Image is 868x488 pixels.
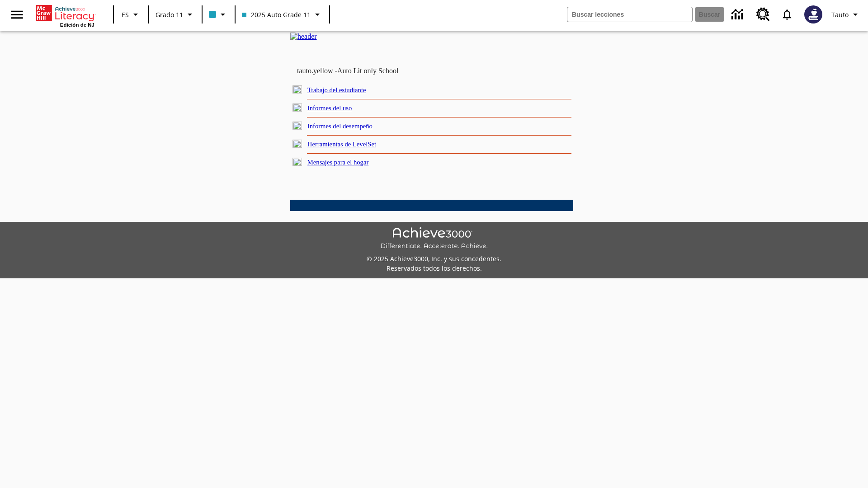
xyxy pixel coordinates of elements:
button: Perfil/Configuración [828,6,864,23]
td: tauto.yellow - [297,67,463,75]
button: Clase: 2025 Auto Grade 11, Selecciona una clase [238,6,326,23]
a: Notificaciones [775,3,799,26]
span: 2025 Auto Grade 11 [242,10,311,19]
button: Lenguaje: ES, Selecciona un idioma [117,6,146,23]
span: Tauto [831,10,849,19]
a: Centro de recursos, Se abrirá en una pestaña nueva. [751,2,775,27]
img: Avatar [804,5,822,23]
img: Achieve3000 Differentiate Accelerate Achieve [380,227,488,250]
a: Centro de información [726,2,751,27]
span: ES [122,10,129,19]
button: Abrir el menú lateral [4,1,30,28]
button: Grado: Grado 11, Elige un grado [152,6,199,23]
img: plus.gif [292,85,302,94]
img: plus.gif [292,158,302,166]
img: plus.gif [292,122,302,130]
nobr: Auto Lit only School [337,67,399,75]
a: Trabajo del estudiante [307,86,366,94]
button: El color de la clase es azul claro. Cambiar el color de la clase. [205,6,232,23]
span: Edición de NJ [60,22,94,28]
div: Portada [36,3,94,28]
img: plus.gif [292,140,302,148]
img: header [290,33,317,41]
input: Buscar campo [567,7,692,22]
a: Informes del uso [307,104,352,112]
span: Grado 11 [156,10,183,19]
button: Escoja un nuevo avatar [799,3,828,26]
a: Informes del desempeño [307,122,373,130]
img: plus.gif [292,103,302,112]
a: Herramientas de LevelSet [307,141,376,148]
a: Mensajes para el hogar [307,159,369,166]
